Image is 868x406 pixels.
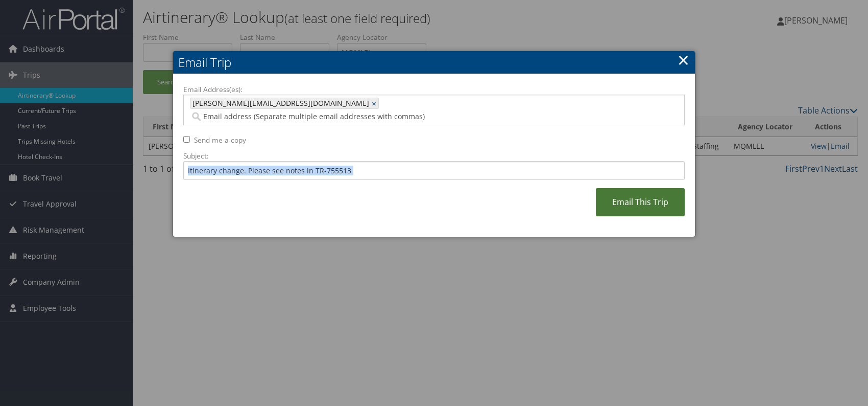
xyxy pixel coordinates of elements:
[678,50,689,70] a: ×
[190,98,369,108] span: [PERSON_NAME][EMAIL_ADDRESS][DOMAIN_NAME]
[173,51,695,74] h2: Email Trip
[183,161,685,180] input: Add a short subject for the email
[372,98,378,108] a: ×
[190,111,572,122] input: Email address (Separate multiple email addresses with commas)
[596,188,685,216] a: Email This Trip
[183,151,685,161] label: Subject:
[194,135,246,145] label: Send me a copy
[183,84,685,95] label: Email Address(es):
